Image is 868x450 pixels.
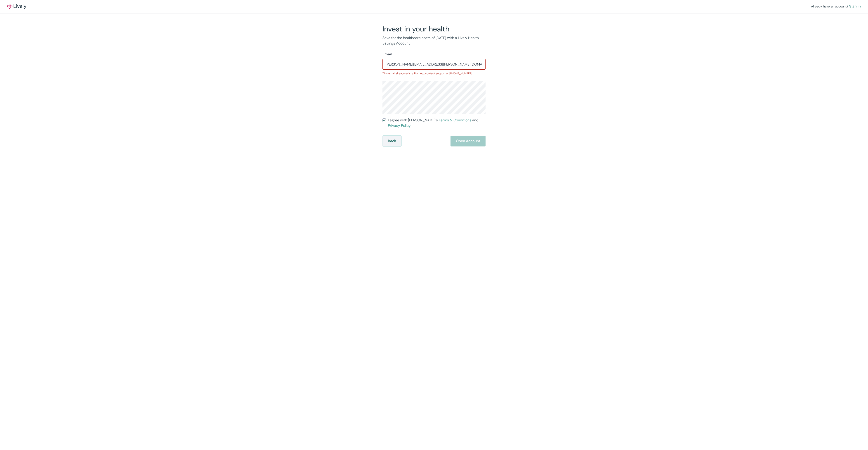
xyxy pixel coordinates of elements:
h2: Invest in your health [382,24,486,33]
span: I agree with [PERSON_NAME]’s and [388,118,486,128]
p: This email already exists. For help, contact support at [PHONE_NUMBER] [382,71,486,75]
a: LivelyLively [7,4,26,9]
img: Lively [7,4,26,9]
button: Back [382,136,401,146]
div: Already have an account? [811,4,861,9]
label: Email [382,52,392,57]
p: Save for the healthcare costs of [DATE] with a Lively Health Savings Account [382,35,486,46]
a: Sign in [849,4,861,9]
a: Terms & Conditions [439,118,471,123]
a: Privacy Policy [388,123,411,128]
